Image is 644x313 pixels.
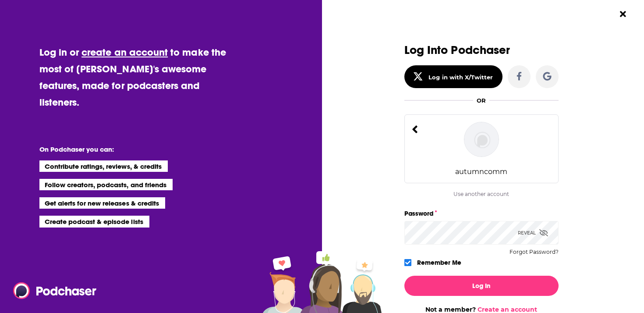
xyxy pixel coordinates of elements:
[404,191,559,197] div: Use another account
[39,216,149,227] li: Create podcast & episode lists
[39,145,215,153] li: On Podchaser you can:
[518,221,548,245] div: Reveal
[39,160,168,172] li: Contribute ratings, reviews, & credits
[404,44,559,57] h3: Log Into Podchaser
[428,74,493,81] div: Log in with X/Twitter
[417,257,461,268] label: Remember Me
[81,46,168,58] a: create an account
[13,282,97,299] img: Podchaser - Follow, Share and Rate Podcasts
[455,167,507,176] div: autumncomm
[39,197,165,209] li: Get alerts for new releases & credits
[615,6,631,22] button: Close Button
[464,122,499,157] img: autumncomm
[39,179,173,190] li: Follow creators, podcasts, and friends
[404,208,559,219] label: Password
[510,249,559,255] button: Forgot Password?
[477,97,486,104] div: OR
[404,65,502,88] button: Log in with X/Twitter
[13,282,90,299] a: Podchaser - Follow, Share and Rate Podcasts
[404,276,559,296] button: Log In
